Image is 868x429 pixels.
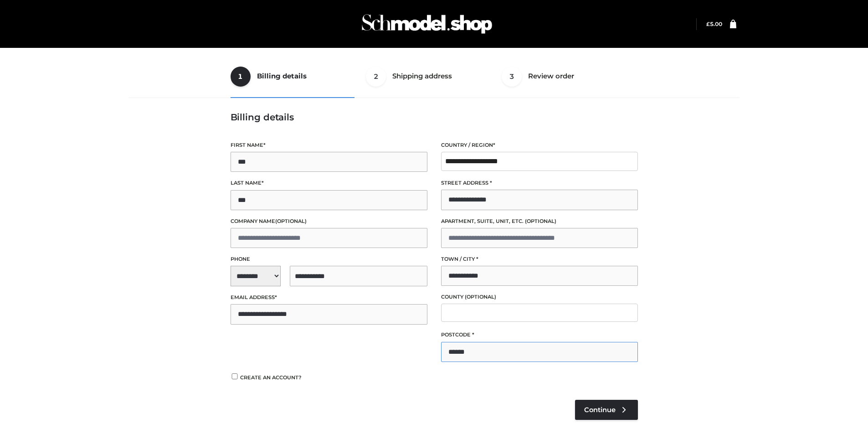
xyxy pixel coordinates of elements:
[231,112,638,123] h3: Billing details
[231,141,427,150] label: First name
[359,6,495,42] img: Schmodel Admin 964
[275,218,307,224] span: (optional)
[441,217,638,226] label: Apartment, suite, unit, etc.
[706,21,710,27] span: £
[231,179,427,187] label: Last name
[706,21,722,27] bdi: 5.00
[231,217,427,226] label: Company name
[240,374,302,381] span: Create an account?
[441,255,638,264] label: Town / City
[441,293,638,301] label: County
[465,294,496,300] span: (optional)
[441,141,638,150] label: Country / Region
[441,331,638,339] label: Postcode
[706,21,722,27] a: £5.00
[231,293,427,302] label: Email address
[584,406,616,414] span: Continue
[231,373,239,379] input: Create an account?
[525,218,556,224] span: (optional)
[575,400,638,420] a: Continue
[231,255,427,264] label: Phone
[441,179,638,187] label: Street address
